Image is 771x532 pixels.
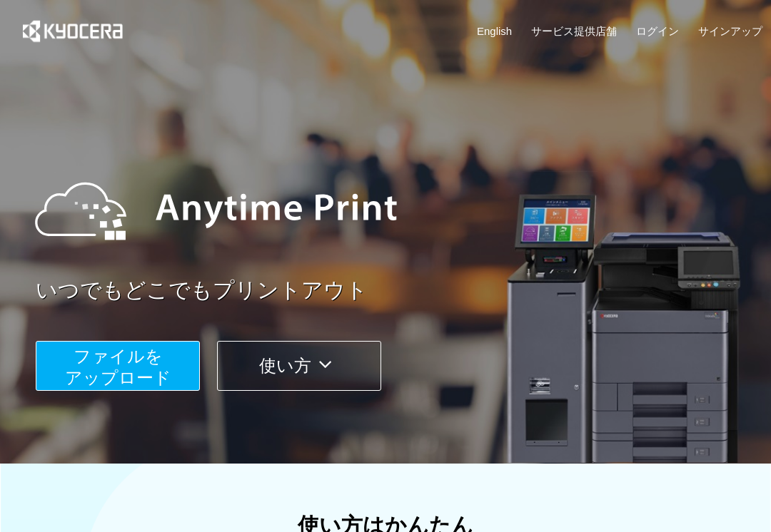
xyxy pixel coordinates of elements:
span: ファイルを ​​アップロード [65,347,171,387]
a: サービス提供店舗 [531,24,617,39]
a: サインアップ [698,24,762,39]
a: ログイン [636,24,679,39]
button: ファイルを​​アップロード [36,341,200,391]
a: いつでもどこでもプリントアウト [36,275,771,306]
a: English [477,24,512,39]
button: 使い方 [217,341,381,391]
